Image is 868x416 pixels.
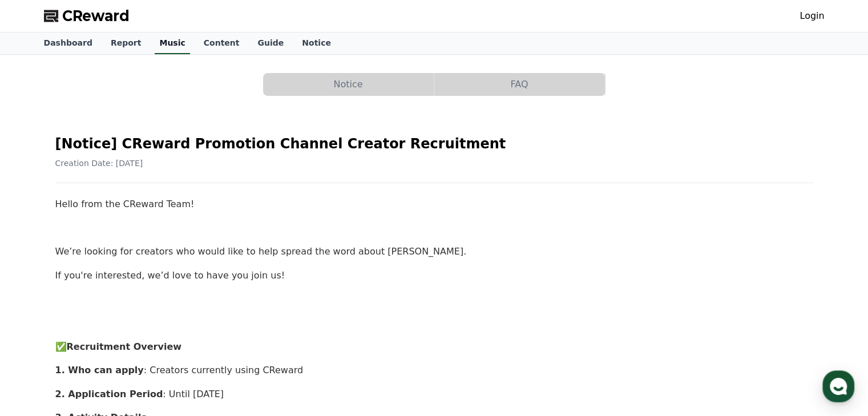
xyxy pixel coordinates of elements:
[95,339,128,348] span: Messages
[55,244,813,259] p: We’re looking for creators who would like to help spread the word about [PERSON_NAME].
[55,135,813,153] h2: [Notice] CReward Promotion Channel Creator Recruitment
[35,33,102,54] a: Dashboard
[67,341,182,352] strong: Recruitment Overview
[55,389,163,399] strong: 2. Application Period
[263,73,434,96] button: Notice
[169,338,197,348] span: Settings
[293,33,340,54] a: Notice
[55,365,144,375] strong: 1. Who can apply
[434,73,605,96] button: FAQ
[147,321,219,350] a: Settings
[55,159,143,168] span: Creation Date: [DATE]
[102,33,151,54] a: Report
[248,33,293,54] a: Guide
[55,340,813,354] p: ✅
[75,321,147,350] a: Messages
[800,9,824,23] a: Login
[55,363,813,378] p: : Creators currently using CReward
[55,197,813,212] p: Hello from the CReward Team!
[155,33,189,54] a: Music
[434,73,605,96] a: FAQ
[55,268,813,283] p: If you're interested, we’d love to have you join us!
[62,7,130,25] span: CReward
[55,387,813,402] p: : Until [DATE]
[44,7,130,25] a: CReward
[195,33,249,54] a: Content
[3,321,75,350] a: Home
[29,338,49,348] span: Home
